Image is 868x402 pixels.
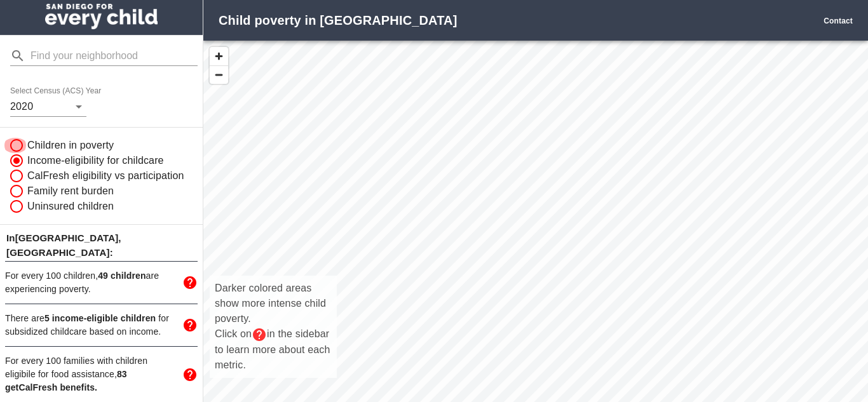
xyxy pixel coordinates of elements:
[5,313,169,337] span: There are for subsidized childcare based on income.
[210,47,228,65] button: Zoom In
[10,88,105,95] label: Select Census (ACS) Year
[45,4,158,29] img: San Diego for Every Child logo
[98,271,146,281] span: 49 children
[5,369,127,392] strong: CalFresh benefits.
[219,13,457,27] strong: Child poverty in [GEOGRAPHIC_DATA]
[5,230,198,261] p: In [GEOGRAPHIC_DATA] , [GEOGRAPHIC_DATA]:
[27,199,114,214] span: Uninsured children
[5,304,198,346] div: There are5 income-eligible children for subsidized childcare based on income.
[27,184,114,199] span: Family rent burden
[27,138,114,153] span: Children in poverty
[5,347,198,402] div: For every 100 families with children eligibile for food assistance,83 getCalFresh benefits.
[27,153,164,168] span: Income-eligibility for childcare
[5,369,127,392] span: 83 get
[10,97,86,117] div: 2020
[824,17,853,25] a: Contact
[5,356,147,392] span: For every 100 families with children eligibile for food assistance,
[31,46,198,66] input: Find your neighborhood
[27,168,184,184] span: CalFresh eligibility vs participation
[44,313,156,323] span: 5 income-eligible children
[5,271,159,294] span: For every 100 children, are experiencing poverty.
[5,262,198,304] div: For every 100 children,49 childrenare experiencing poverty.
[215,281,332,373] p: Darker colored areas show more intense child poverty. Click on in the sidebar to learn more about...
[210,65,228,84] button: Zoom Out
